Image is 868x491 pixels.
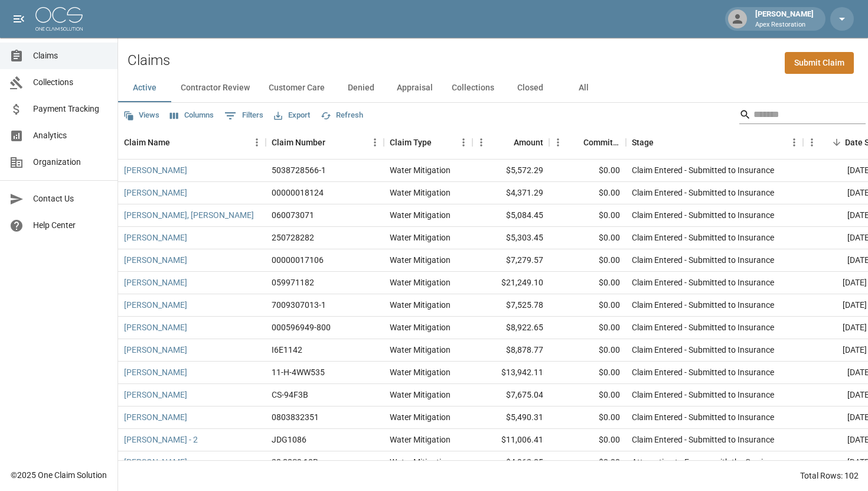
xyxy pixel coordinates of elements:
[739,105,866,126] div: Search
[472,204,549,227] div: $5,084.45
[472,407,549,429] div: $5,490.31
[472,182,549,204] div: $4,371.29
[472,126,549,159] div: Amount
[549,384,626,407] div: $0.00
[549,160,626,182] div: $0.00
[549,227,626,249] div: $0.00
[632,164,774,176] div: Claim Entered - Submitted to Insurance
[455,134,472,151] button: Menu
[272,456,318,468] div: 28 88S9 10B
[325,134,342,151] button: Sort
[549,272,626,294] div: $0.00
[118,126,266,159] div: Claim Name
[549,294,626,317] div: $0.00
[124,321,187,333] a: [PERSON_NAME]
[549,429,626,451] div: $0.00
[11,469,107,481] div: © 2025 One Claim Solution
[390,389,451,401] div: Water Mitigation
[272,411,319,423] div: 0803832351
[472,451,549,474] div: $4,963.05
[632,456,770,468] div: Attempting to Engage with the Carrier
[472,272,549,294] div: $21,249.10
[124,344,187,356] a: [PERSON_NAME]
[124,209,254,221] a: [PERSON_NAME], [PERSON_NAME]
[7,7,31,31] button: open drawer
[632,126,654,159] div: Stage
[272,366,325,378] div: 11-H-4WW535
[33,219,108,232] span: Help Center
[272,126,325,159] div: Claim Number
[632,434,774,446] div: Claim Entered - Submitted to Insurance
[549,134,567,151] button: Menu
[390,411,451,423] div: Water Mitigation
[632,277,774,288] div: Claim Entered - Submitted to Insurance
[390,321,451,333] div: Water Mitigation
[632,321,774,333] div: Claim Entered - Submitted to Insurance
[272,187,324,199] div: 00000018124
[318,106,366,125] button: Refresh
[221,106,266,125] button: Show filters
[632,389,774,401] div: Claim Entered - Submitted to Insurance
[266,126,384,159] div: Claim Number
[632,366,774,378] div: Claim Entered - Submitted to Insurance
[272,232,314,243] div: 250728282
[803,134,821,151] button: Menu
[118,74,868,102] div: dynamic tabs
[755,20,814,30] p: Apex Restoration
[557,74,610,102] button: All
[128,52,170,69] h2: Claims
[390,456,451,468] div: Water Mitigation
[33,129,108,142] span: Analytics
[472,160,549,182] div: $5,572.29
[472,362,549,384] div: $13,942.11
[390,126,432,159] div: Claim Type
[828,134,845,151] button: Sort
[35,7,83,31] img: ocs-logo-white-transparent.png
[549,407,626,429] div: $0.00
[549,317,626,339] div: $0.00
[387,74,442,102] button: Appraisal
[33,156,108,168] span: Organization
[632,254,774,266] div: Claim Entered - Submitted to Insurance
[632,209,774,221] div: Claim Entered - Submitted to Insurance
[124,434,198,446] a: [PERSON_NAME] - 2
[271,106,313,125] button: Export
[549,249,626,272] div: $0.00
[248,134,266,151] button: Menu
[272,389,308,401] div: CS-94F3B
[33,50,108,62] span: Claims
[33,103,108,115] span: Payment Tracking
[124,254,187,266] a: [PERSON_NAME]
[472,384,549,407] div: $7,675.04
[124,299,187,311] a: [PERSON_NAME]
[472,429,549,451] div: $11,006.41
[272,299,326,311] div: 7009307013-1
[654,134,670,151] button: Sort
[171,74,259,102] button: Contractor Review
[514,126,543,159] div: Amount
[785,134,803,151] button: Menu
[472,339,549,362] div: $8,878.77
[390,187,451,199] div: Water Mitigation
[432,134,448,151] button: Sort
[632,299,774,311] div: Claim Entered - Submitted to Insurance
[334,74,387,102] button: Denied
[124,411,187,423] a: [PERSON_NAME]
[549,339,626,362] div: $0.00
[567,134,583,151] button: Sort
[259,74,334,102] button: Customer Care
[549,126,626,159] div: Committed Amount
[124,277,187,288] a: [PERSON_NAME]
[272,434,306,446] div: JDG1086
[390,434,451,446] div: Water Mitigation
[390,299,451,311] div: Water Mitigation
[272,277,314,288] div: 059971182
[120,106,162,125] button: Views
[170,134,187,151] button: Sort
[390,254,451,266] div: Water Mitigation
[118,74,171,102] button: Active
[472,249,549,272] div: $7,279.57
[549,182,626,204] div: $0.00
[167,106,217,125] button: Select columns
[272,321,331,333] div: 000596949-800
